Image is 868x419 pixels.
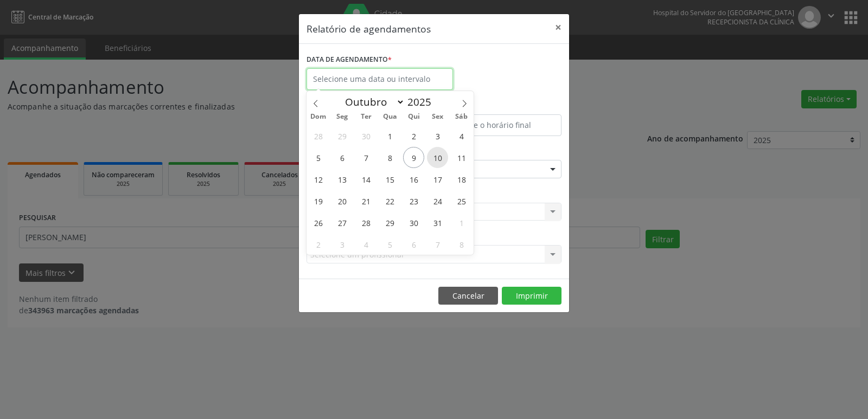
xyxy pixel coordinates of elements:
span: Setembro 29, 2025 [331,125,353,146]
span: Seg [330,113,354,120]
span: Outubro 19, 2025 [308,190,329,211]
span: Outubro 24, 2025 [427,190,448,211]
button: Close [547,14,569,41]
span: Outubro 10, 2025 [427,147,448,168]
span: Outubro 7, 2025 [355,147,376,168]
span: Outubro 14, 2025 [355,169,376,190]
span: Outubro 13, 2025 [331,169,353,190]
span: Novembro 6, 2025 [403,234,424,255]
span: Outubro 11, 2025 [451,147,472,168]
span: Novembro 5, 2025 [379,234,400,255]
label: ATÉ [437,98,561,114]
span: Novembro 7, 2025 [427,234,448,255]
input: Selecione uma data ou intervalo [307,68,453,90]
span: Outubro 15, 2025 [379,169,400,190]
span: Outubro 26, 2025 [308,212,329,233]
span: Outubro 6, 2025 [331,147,353,168]
span: Qua [378,113,402,120]
span: Sáb [450,113,474,120]
span: Novembro 4, 2025 [355,234,376,255]
span: Ter [354,113,378,120]
span: Setembro 28, 2025 [308,125,329,146]
span: Qui [402,113,426,120]
span: Outubro 5, 2025 [308,147,329,168]
span: Outubro 8, 2025 [379,147,400,168]
h5: Relatório de agendamentos [307,22,431,36]
span: Outubro 25, 2025 [451,190,472,211]
button: Cancelar [438,287,498,305]
span: Outubro 20, 2025 [331,190,353,211]
label: DATA DE AGENDAMENTO [307,51,392,68]
span: Novembro 1, 2025 [451,212,472,233]
span: Outubro 3, 2025 [427,125,448,146]
span: Outubro 29, 2025 [379,212,400,233]
button: Imprimir [502,287,561,305]
span: Outubro 22, 2025 [379,190,400,211]
span: Outubro 17, 2025 [427,169,448,190]
span: Outubro 23, 2025 [403,190,424,211]
span: Outubro 30, 2025 [403,212,424,233]
span: Outubro 28, 2025 [355,212,376,233]
input: Selecione o horário final [437,114,561,136]
span: Novembro 3, 2025 [331,234,353,255]
span: Outubro 27, 2025 [331,212,353,233]
span: Outubro 12, 2025 [308,169,329,190]
input: Year [405,95,441,109]
span: Outubro 16, 2025 [403,169,424,190]
span: Outubro 31, 2025 [427,212,448,233]
span: Outubro 2, 2025 [403,125,424,146]
span: Outubro 4, 2025 [451,125,472,146]
span: Novembro 2, 2025 [308,234,329,255]
span: Outubro 9, 2025 [403,147,424,168]
span: Sex [426,113,450,120]
span: Outubro 18, 2025 [451,169,472,190]
span: Outubro 21, 2025 [355,190,376,211]
span: Novembro 8, 2025 [451,234,472,255]
select: Month [340,94,405,109]
span: Outubro 1, 2025 [379,125,400,146]
span: Dom [307,113,330,120]
span: Setembro 30, 2025 [355,125,376,146]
